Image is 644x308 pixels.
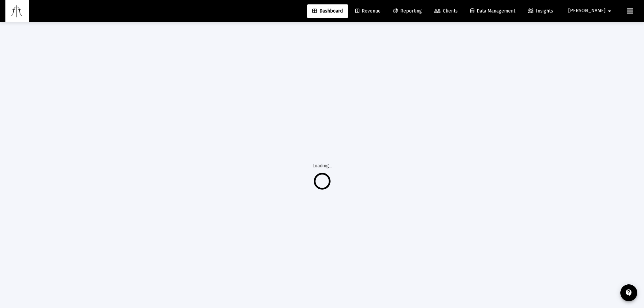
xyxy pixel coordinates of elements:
span: Reporting [393,8,422,14]
mat-icon: arrow_drop_down [605,4,614,18]
a: Clients [429,4,463,18]
span: [PERSON_NAME] [568,8,605,14]
a: Revenue [350,4,386,18]
a: Insights [522,4,558,18]
a: Reporting [388,4,427,18]
a: Data Management [465,4,521,18]
span: Data Management [470,8,515,14]
button: [PERSON_NAME] [560,4,622,18]
span: Revenue [355,8,381,14]
a: Dashboard [307,4,348,18]
span: Clients [434,8,458,14]
img: Dashboard [10,4,24,18]
mat-icon: contact_support [625,289,633,297]
span: Insights [528,8,553,14]
span: Dashboard [312,8,343,14]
